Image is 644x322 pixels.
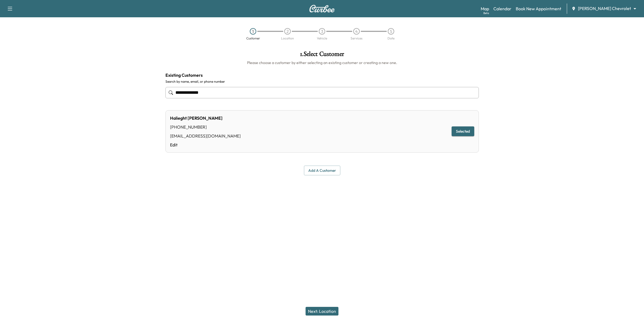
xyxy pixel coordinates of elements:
[284,28,291,35] div: 2
[351,37,362,40] div: Services
[516,5,561,12] a: Book New Appointment
[246,37,260,40] div: Customer
[165,72,479,78] h4: Existing Customers
[353,28,360,35] div: 4
[165,79,479,84] label: Search by name, email, or phone number
[306,307,338,316] button: Next: Location
[309,5,335,12] img: Curbee Logo
[452,126,474,136] button: Selected
[483,11,489,15] div: Beta
[165,60,479,65] h6: Please choose a customer by either selecting an existing customer or creating a new one.
[388,28,394,35] div: 5
[481,5,489,12] a: MapBeta
[170,115,241,121] div: Halieght [PERSON_NAME]
[319,28,325,35] div: 3
[170,124,241,130] div: [PHONE_NUMBER]
[250,28,256,35] div: 1
[281,37,294,40] div: Location
[578,5,631,12] span: [PERSON_NAME] Chevrolet
[170,133,241,139] div: [EMAIL_ADDRESS][DOMAIN_NAME]
[304,166,340,176] button: Add a customer
[387,37,394,40] div: Date
[317,37,327,40] div: Vehicle
[165,51,479,60] h1: 1 . Select Customer
[170,142,241,148] a: Edit
[493,5,511,12] a: Calendar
